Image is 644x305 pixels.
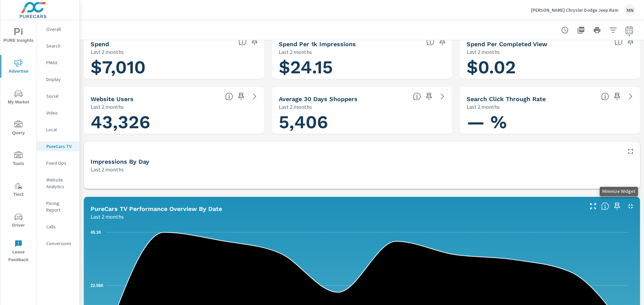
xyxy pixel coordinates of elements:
[279,111,445,134] h1: 5,406
[0,20,37,266] div: nav menu
[37,222,79,232] div: Calls
[2,121,35,137] span: Query
[91,48,124,56] p: Last 2 months
[279,48,312,56] p: Last 2 months
[467,111,633,134] h1: — %
[625,36,636,47] span: Save this to your personalized report
[91,111,257,134] h1: 43,326
[2,90,35,106] span: My Market
[612,201,623,212] span: Save this to your personalized report
[625,91,636,102] a: See more details in report
[2,59,35,75] span: Advertise
[46,76,74,83] p: Display
[46,176,74,190] p: Website Analytics
[2,28,35,45] span: PURE Insights
[46,93,74,99] p: Social
[46,59,74,66] p: PMAX
[37,41,79,51] div: Search
[467,103,500,111] p: Last 2 months
[91,230,101,235] text: 45.1K
[91,213,124,221] p: Last 2 months
[91,165,124,173] p: Last 2 months
[91,283,104,288] text: 22.55K
[601,92,609,100] span: Percentage of users who viewed your campaigns who clicked through to your website. For example, i...
[249,91,260,102] a: See more details in report
[37,24,79,34] div: Overall
[249,36,260,47] span: Save this to your personalized report
[624,4,636,16] div: MN
[279,41,356,48] h5: Spend Per 1k Impressions
[467,41,547,48] h5: Spend Per Completed View
[279,103,312,111] p: Last 2 months
[2,182,35,199] span: Tier2
[37,91,79,101] div: Social
[37,158,79,168] div: Fixed Ops
[91,95,133,102] h5: Website Users
[437,36,448,47] span: Save this to your personalized report
[37,175,79,192] div: Website Analytics
[424,91,434,102] span: Save this to your personalized report
[467,48,500,56] p: Last 2 months
[91,41,109,48] h5: Spend
[37,125,79,135] div: Local
[238,37,247,46] span: Cost of your connected TV ad campaigns. [Source: This data is provided by the video advertising p...
[46,109,74,116] p: Video
[37,238,79,248] div: Conversions
[225,92,233,100] span: Unique website visitors over the selected time period. [Source: Website Analytics]
[574,23,588,37] button: "Export Report to PDF"
[279,56,445,79] h1: $24.15
[606,23,620,37] button: Apply Filters
[46,200,74,213] p: Pacing Report
[413,92,421,100] span: A rolling 30 day total of daily Shoppers on the dealership website, averaged over the selected da...
[91,205,222,212] h5: PureCars TV Performance Overview By Date
[46,26,74,32] p: Overall
[2,240,35,264] span: Leave Feedback
[590,23,604,37] button: Print Report
[601,202,609,210] span: Understand PureCars TV performance data over time and see how metrics compare to each other over ...
[46,43,74,49] p: Search
[588,201,598,212] button: Make Fullscreen
[37,58,79,68] div: PMAX
[531,7,619,13] p: [PERSON_NAME] Chrysler Dodge Jeep Ram
[37,141,79,151] div: PureCars TV
[2,213,35,229] span: Driver
[37,108,79,118] div: Video
[614,37,623,46] span: Total spend per 1,000 impressions. [Source: This data is provided by the video advertising platform]
[91,56,257,79] h1: $7,010
[426,37,434,46] span: Total spend per 1,000 impressions. [Source: This data is provided by the video advertising platform]
[625,146,636,157] button: Maximize Widget
[46,126,74,133] p: Local
[236,91,247,102] span: Save this to your personalized report
[46,240,74,247] p: Conversions
[91,158,149,165] h5: Impressions by Day
[91,103,124,111] p: Last 2 months
[279,95,358,102] h5: Average 30 Days Shoppers
[623,23,636,37] button: Select Date Range
[37,198,79,215] div: Pacing Report
[467,56,633,79] h1: $0.02
[437,91,448,102] a: See more details in report
[467,95,546,102] h5: Search Click Through Rate
[37,74,79,84] div: Display
[46,223,74,230] p: Calls
[2,151,35,168] span: Tools
[46,143,74,150] p: PureCars TV
[46,160,74,166] p: Fixed Ops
